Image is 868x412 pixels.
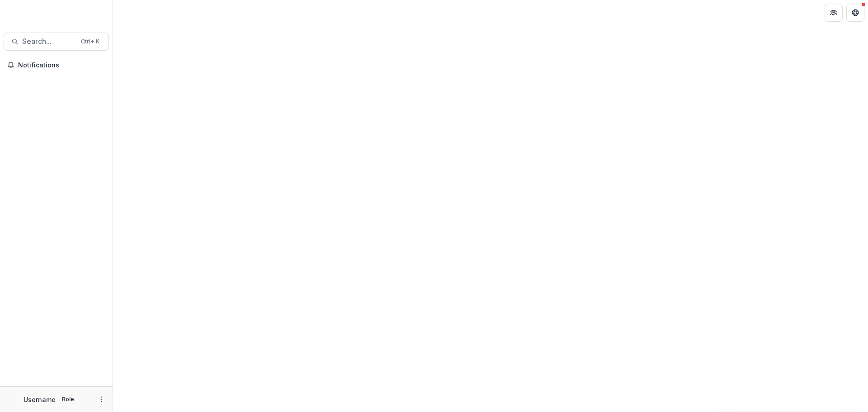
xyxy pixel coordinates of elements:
button: Notifications [4,58,109,72]
span: Notifications [18,62,105,69]
span: Search... [22,37,75,46]
p: Username [24,395,56,404]
button: More [96,394,107,405]
div: Ctrl + K [79,37,101,47]
p: Role [59,395,77,403]
button: Search... [4,33,109,51]
nav: breadcrumb [117,6,155,19]
button: Partners [825,4,843,22]
button: Get Help [846,4,864,22]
